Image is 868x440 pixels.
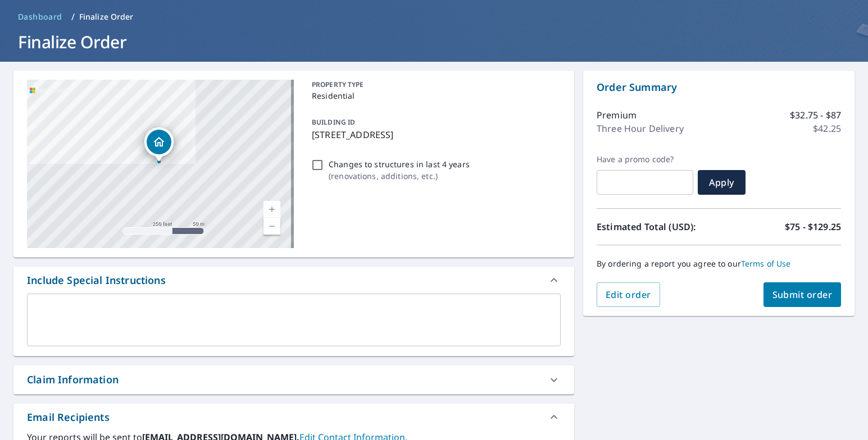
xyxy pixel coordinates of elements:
[813,122,841,135] p: $42.25
[144,127,174,162] div: Dropped pin, building 1, Residential property, 4 Forest Dr Albany, NY 12205
[263,218,280,235] a: Current Level 17, Zoom Out
[79,11,134,22] p: Finalize Order
[71,10,75,24] li: /
[329,158,470,170] p: Changes to structures in last 4 years
[597,154,693,164] label: Have a promo code?
[13,8,855,26] nav: breadcrumb
[27,273,166,288] div: Include Special Instructions
[597,122,684,135] p: Three Hour Delivery
[707,176,737,189] span: Apply
[312,117,355,127] p: BUILDING ID
[597,282,660,307] button: Edit order
[13,404,574,430] div: Email Recipients
[785,220,841,233] p: $75 - $129.25
[13,8,67,26] a: Dashboard
[263,201,280,218] a: Current Level 17, Zoom In
[329,170,470,182] p: ( renovations, additions, etc. )
[13,365,574,394] div: Claim Information
[698,170,746,195] button: Apply
[312,90,556,102] p: Residential
[597,220,719,233] p: Estimated Total (USD):
[27,372,119,387] div: Claim Information
[312,128,556,141] p: [STREET_ADDRESS]
[772,288,833,301] span: Submit order
[13,267,574,294] div: Include Special Instructions
[27,410,110,425] div: Email Recipients
[597,108,637,122] p: Premium
[18,11,62,22] span: Dashboard
[312,80,556,90] p: PROPERTY TYPE
[13,30,855,53] h1: Finalize Order
[597,80,841,95] p: Order Summary
[741,258,791,269] a: Terms of Use
[597,259,841,269] p: By ordering a report you agree to our
[606,288,651,301] span: Edit order
[790,108,841,122] p: $32.75 - $87
[764,282,842,307] button: Submit order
